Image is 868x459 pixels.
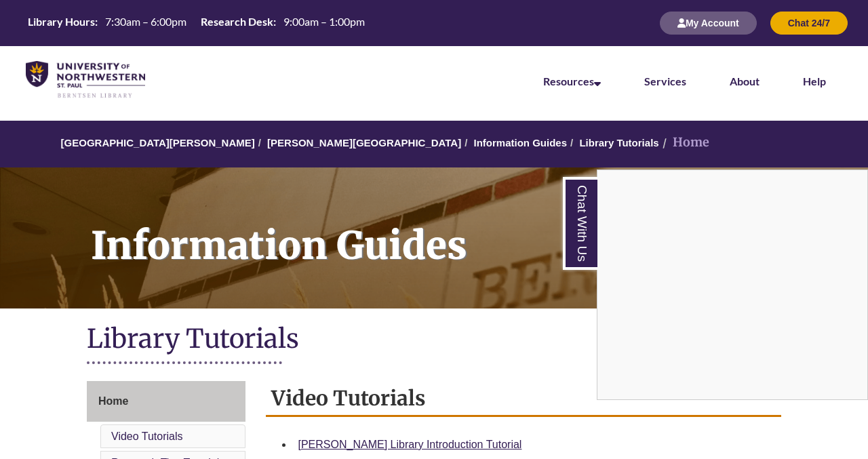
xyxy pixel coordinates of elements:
[644,75,686,87] a: Services
[803,75,826,87] a: Help
[543,75,601,87] a: Resources
[26,61,145,99] img: UNWSP Library Logo
[563,177,597,270] a: Chat With Us
[730,75,759,87] a: About
[597,169,868,400] div: Chat With Us
[597,170,867,399] iframe: Chat Widget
